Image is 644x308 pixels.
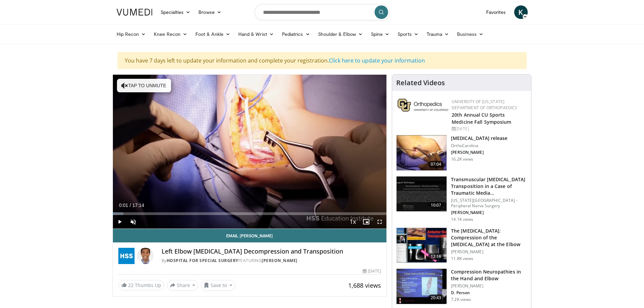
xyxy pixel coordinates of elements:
a: 20:43 Compression Neuropathies in the Hand and Elbow [PERSON_NAME] D. Person 7.2K views [396,268,527,304]
a: Sports [393,27,423,41]
a: Browse [194,5,225,19]
a: Click here to update your information [329,57,425,64]
a: Business [453,27,487,41]
a: 12:16 The [MEDICAL_DATA]: Compression of the [MEDICAL_DATA] at the Elbow [PERSON_NAME] 11.8K views [396,228,527,263]
p: 7.2K views [451,297,471,302]
p: [US_STATE][GEOGRAPHIC_DATA] - Peripheral Nerve Surgery [451,198,527,209]
a: Pediatrics [278,27,314,41]
a: [PERSON_NAME] [262,258,297,263]
a: 20th Annual CU Sports Medicine Fall Symposium [452,112,511,125]
a: Hip Recon [113,27,150,41]
img: 9e05bb75-c6cc-4deb-a881-5da78488bb89.150x105_q85_crop-smart_upscale.jpg [397,135,447,170]
a: Spine [367,27,393,41]
a: 10:07 Transmuscular [MEDICAL_DATA] Transposition in a Case of Traumatic Media… [US_STATE][GEOGRAP... [396,176,527,222]
p: [PERSON_NAME] [451,150,507,155]
p: 16.2K views [451,157,473,162]
img: VuMedi Logo [117,9,152,16]
a: Knee Recon [150,27,191,41]
img: 355603a8-37da-49b6-856f-e00d7e9307d3.png.150x105_q85_autocrop_double_scale_upscale_version-0.2.png [398,99,448,112]
input: Search topics, interventions [255,4,390,20]
button: Tap to unmute [117,79,171,92]
span: 0:01 [119,203,128,208]
a: K [514,5,528,19]
div: [DATE] [452,126,526,132]
img: Avatar [137,248,153,264]
h3: Compression Neuropathies in the Hand and Elbow [451,268,527,282]
span: 22 [128,282,134,288]
a: Shoulder & Elbow [314,27,367,41]
span: 17:14 [132,203,144,208]
span: 12:16 [428,253,444,260]
img: b54436d8-8e88-4114-8e17-c60436be65a7.150x105_q85_crop-smart_upscale.jpg [397,269,447,304]
a: Specialties [157,5,195,19]
p: OrthoCarolina [451,143,507,148]
p: 14.1K views [451,217,473,222]
a: University of [US_STATE] Department of Orthopaedics [452,99,517,111]
p: [PERSON_NAME] [451,249,527,255]
h4: Left Elbow [MEDICAL_DATA] Decompression and Transposition [162,248,381,255]
p: [PERSON_NAME] [451,210,527,215]
button: Unmute [126,215,140,229]
h3: Transmuscular [MEDICAL_DATA] Transposition in a Case of Traumatic Media… [451,176,527,196]
span: 07:04 [428,161,444,168]
button: Playback Rate [346,215,359,229]
h4: Related Videos [396,79,445,87]
button: Play [113,215,126,229]
a: Trauma [423,27,453,41]
img: Hospital for Special Surgery [118,248,135,264]
a: Favorites [482,5,510,19]
span: / [130,203,131,208]
span: 10:07 [428,202,444,209]
button: Enable picture-in-picture mode [359,215,373,229]
button: Fullscreen [373,215,386,229]
div: [DATE] [363,268,381,274]
span: 1,688 views [348,281,381,289]
h3: The [MEDICAL_DATA]: Compression of the [MEDICAL_DATA] at the Elbow [451,228,527,248]
a: 07:04 [MEDICAL_DATA] release OrthoCarolina [PERSON_NAME] 16.2K views [396,135,527,171]
button: Save to [201,280,235,291]
a: Hospital for Special Surgery [167,258,238,263]
p: D. Person [451,290,527,295]
a: 22 Thumbs Up [118,280,164,290]
img: Videography---Title-Standard_1.jpg.150x105_q85_crop-smart_upscale.jpg [397,176,447,212]
a: Email [PERSON_NAME] [113,229,387,242]
div: You have 7 days left to update your information and complete your registration. [118,52,527,69]
p: [PERSON_NAME] [451,283,527,289]
img: 318007_0003_1.png.150x105_q85_crop-smart_upscale.jpg [397,228,447,263]
button: Share [167,280,198,291]
video-js: Video Player [113,75,387,229]
div: By FEATURING [162,258,381,264]
h3: [MEDICAL_DATA] release [451,135,507,142]
a: Foot & Ankle [191,27,234,41]
a: Hand & Wrist [234,27,278,41]
p: 11.8K views [451,256,473,261]
span: 20:43 [428,294,444,301]
div: Progress Bar [113,212,387,215]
